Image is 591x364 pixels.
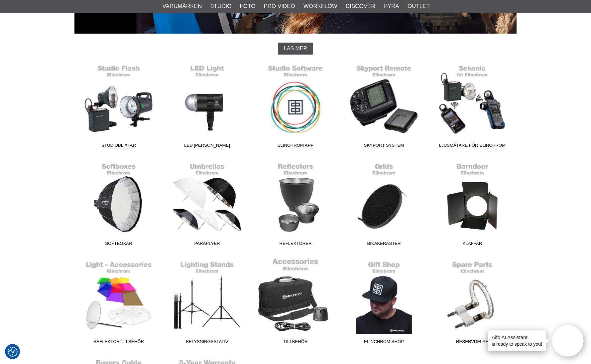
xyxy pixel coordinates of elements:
a: LED [PERSON_NAME] [163,61,251,151]
a: Hyra [384,2,399,11]
a: Softboxar [74,159,163,249]
div: is ready to speak to you! [488,330,546,351]
span: Reservdelar [428,338,517,347]
span: Reflektorer [251,240,340,249]
a: Pro Video [264,2,295,11]
span: LED [PERSON_NAME] [163,142,251,151]
a: Bikakeraster [340,159,428,249]
a: Tillbehör [251,258,340,347]
a: Foto [240,2,255,11]
img: Revisit consent button [8,347,18,357]
span: Skyport System [340,142,428,151]
span: Ljusmätare för Elinchrom [428,142,517,151]
a: Studioblixtar [74,61,163,151]
a: Reservdelar [428,258,517,347]
a: Elinchrom App [251,61,340,151]
span: Belysningsstativ [163,338,251,347]
a: Workflow [303,2,337,11]
a: Elinchrom Shop [340,258,428,347]
a: Ljusmätare för Elinchrom [428,61,517,151]
a: Reflektorer [251,159,340,249]
a: Studio [210,2,231,11]
span: Softboxar [74,240,163,249]
a: Skyport System [340,61,428,151]
span: Studioblixtar [74,142,163,151]
span: Läs mer [284,46,307,52]
span: Elinchrom Shop [340,338,428,347]
a: Paraplyer [163,159,251,249]
button: Samtyckesinställningar [8,346,18,358]
a: Klaffar [428,159,517,249]
a: Discover [346,2,375,11]
span: Elinchrom App [251,142,340,151]
a: Belysningsstativ [163,258,251,347]
span: Paraplyer [163,240,251,249]
span: Klaffar [428,240,517,249]
a: Outlet [408,2,430,11]
span: Reflektortillbehör [74,338,163,347]
h4: Aifo AI Assistant [492,334,542,341]
a: Reflektortillbehör [74,258,163,347]
span: Tillbehör [251,338,340,347]
a: Varumärken [163,2,202,11]
span: Bikakeraster [340,240,428,249]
